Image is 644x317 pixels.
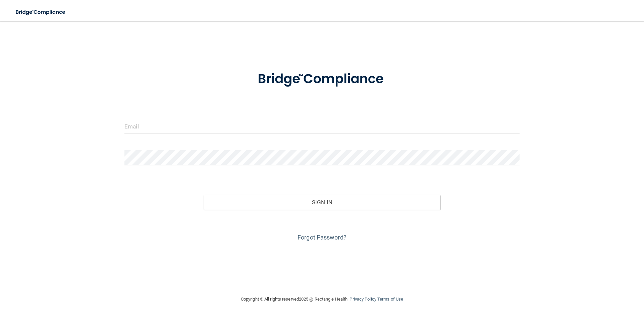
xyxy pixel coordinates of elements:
[10,5,72,19] img: bridge_compliance_login_screen.278c3ca4.svg
[200,288,444,310] div: Copyright © All rights reserved 2025 @ Rectangle Health | |
[244,62,400,97] img: bridge_compliance_login_screen.278c3ca4.svg
[350,297,376,302] a: Privacy Policy
[298,234,346,241] a: Forgot Password?
[377,297,403,302] a: Terms of Use
[124,119,520,134] input: Email
[204,195,441,210] button: Sign In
